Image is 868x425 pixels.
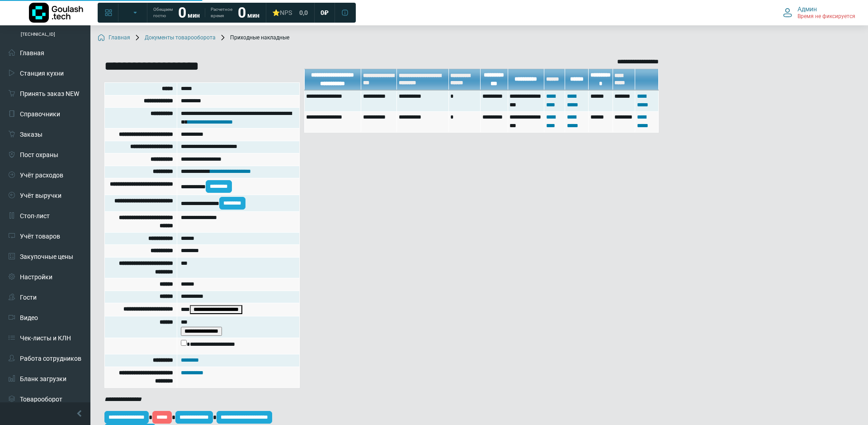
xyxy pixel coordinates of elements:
strong: 0 [238,4,246,21]
span: ₽ [324,9,329,17]
span: NPS [280,9,292,16]
a: Документы товарооборота [134,34,216,42]
span: Приходные накладные [219,34,289,42]
a: Обещаем гостю 0 мин Расчетное время 0 мин [148,5,265,21]
span: Расчетное время [211,6,232,19]
a: ⭐NPS 0,0 [267,5,313,21]
strong: 0 [178,4,186,21]
span: Админ [797,5,817,13]
a: 0 ₽ [315,5,334,21]
span: 0,0 [299,9,308,17]
a: Главная [98,34,130,42]
span: Обещаем гостю [153,6,173,19]
div: ⭐ [272,9,292,17]
span: мин [188,12,200,19]
img: Логотип компании Goulash.tech [29,3,83,23]
span: Время не фиксируется [797,13,855,20]
span: мин [247,12,259,19]
span: 0 [321,9,324,17]
button: Админ Время не фиксируется [778,3,861,22]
